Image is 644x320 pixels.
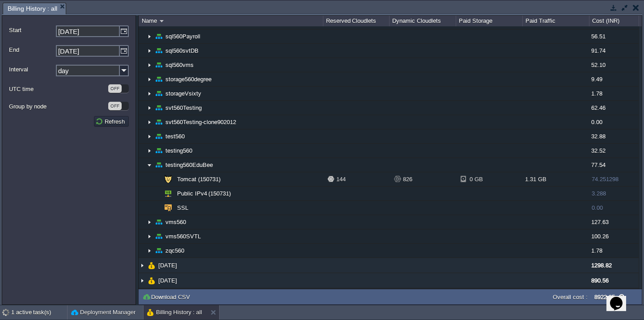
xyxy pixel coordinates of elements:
[591,76,602,83] span: 9.49
[162,172,174,186] img: AMDAwAAAACH5BAEAAAAALAAAAAABAAEAAAICRAEAOw==
[155,101,162,115] img: AMDAwAAAACH5BAEAAAAALAAAAAABAAEAAAICRAEAOw==
[592,190,606,197] span: 3.288
[327,172,390,186] div: 144
[146,101,153,115] img: AMDAwAAAACH5BAEAAAAALAAAAAABAAEAAAICRAEAOw==
[9,25,55,35] label: Start
[457,16,522,26] div: Paid Storage
[147,308,202,317] button: Billing History : all
[590,16,639,26] div: Cost (INR)
[148,288,155,303] img: AMDAwAAAACH5BAEAAAAALAAAAAABAAEAAAICRAEAOw==
[146,129,153,143] img: AMDAwAAAACH5BAEAAAAALAAAAAABAAEAAAICRAEAOw==
[591,33,606,40] span: 56.51
[146,215,153,229] img: AMDAwAAAACH5BAEAAAAALAAAAAABAAEAAAICRAEAOw==
[153,201,160,215] img: AMDAwAAAACH5BAEAAAAALAAAAAABAAEAAAICRAEAOw==
[160,20,164,22] img: AMDAwAAAACH5BAEAAAAALAAAAAABAAEAAAICRAEAOw==
[9,102,107,111] label: Group by node
[165,33,202,40] a: sql560Payroll
[591,47,606,54] span: 91.74
[153,172,160,186] img: AMDAwAAAACH5BAEAAAAALAAAAAABAAEAAAICRAEAOw==
[9,84,107,94] label: UTC time
[165,104,203,112] span: svt560Testing
[139,288,146,303] img: AMDAwAAAACH5BAEAAAAALAAAAAABAAEAAAICRAEAOw==
[591,62,606,68] span: 52.10
[155,129,162,143] img: AMDAwAAAACH5BAEAAAAALAAAAAABAAEAAAICRAEAOw==
[176,175,222,183] a: Tomcat (150731)
[591,133,606,140] span: 32.88
[146,72,153,86] img: AMDAwAAAACH5BAEAAAAALAAAAAABAAEAAAICRAEAOw==
[592,176,619,183] span: 74.251298
[162,201,174,215] img: AMDAwAAAACH5BAEAAAAALAAAAAABAAEAAAICRAEAOw==
[157,277,178,284] a: [DATE]
[594,294,615,300] label: 8922.35
[165,218,187,226] a: vms560
[146,244,153,258] img: AMDAwAAAACH5BAEAAAAALAAAAAABAAEAAAICRAEAOw==
[591,104,606,111] span: 62.46
[165,118,237,126] a: svt560Testing-clone902012
[155,158,162,172] img: AMDAwAAAACH5BAEAAAAALAAAAAABAAEAAAICRAEAOw==
[146,144,153,158] img: AMDAwAAAACH5BAEAAAAALAAAAAABAAEAAAICRAEAOw==
[155,44,162,58] img: AMDAwAAAACH5BAEAAAAALAAAAAABAAEAAAICRAEAOw==
[165,61,195,69] a: sql560vms
[591,162,606,168] span: 77.54
[155,229,162,243] img: AMDAwAAAACH5BAEAAAAALAAAAAABAAEAAAICRAEAOw==
[9,45,55,54] label: End
[146,29,153,43] img: AMDAwAAAACH5BAEAAAAALAAAAAABAAEAAAICRAEAOw==
[139,273,146,288] img: AMDAwAAAACH5BAEAAAAALAAAAAABAAEAAAICRAEAOw==
[139,258,146,273] img: AMDAwAAAACH5BAEAAAAALAAAAAABAAEAAAICRAEAOw==
[591,119,602,125] span: 0.00
[165,47,200,54] a: sql560svtDB
[324,16,390,26] div: Reserved Cloudlets
[146,158,153,172] img: AMDAwAAAACH5BAEAAAAALAAAAAABAAEAAAICRAEAOw==
[176,190,232,197] a: Public IPv4 (150731)
[165,161,214,169] a: testing560EduBee
[155,58,162,72] img: AMDAwAAAACH5BAEAAAAALAAAAAABAAEAAAICRAEAOw==
[165,147,194,154] a: testing560
[155,244,162,258] img: AMDAwAAAACH5BAEAAAAALAAAAAABAAEAAAICRAEAOw==
[523,172,589,186] div: 1.31 GB
[523,16,589,26] div: Paid Traffic
[155,115,162,129] img: AMDAwAAAACH5BAEAAAAALAAAAAABAAEAAAICRAEAOw==
[162,187,174,200] img: AMDAwAAAACH5BAEAAAAALAAAAAABAAEAAAICRAEAOw==
[153,187,160,200] img: AMDAwAAAACH5BAEAAAAALAAAAAABAAEAAAICRAEAOw==
[165,233,202,240] a: vms560SVTL
[165,247,186,254] a: zqc560
[95,117,127,125] button: Refresh
[394,172,456,186] div: 826
[176,204,190,212] span: SSL
[108,102,122,110] div: OFF
[155,87,162,100] img: AMDAwAAAACH5BAEAAAAALAAAAAABAAEAAAICRAEAOw==
[591,219,609,225] span: 127.63
[148,258,155,273] img: AMDAwAAAACH5BAEAAAAALAAAAAABAAEAAAICRAEAOw==
[592,204,603,211] span: 0.00
[606,284,635,311] iframe: chat widget
[146,87,153,100] img: AMDAwAAAACH5BAEAAAAALAAAAAABAAEAAAICRAEAOw==
[591,247,602,254] span: 1.78
[591,277,609,284] span: 890.56
[146,115,153,129] img: AMDAwAAAACH5BAEAAAAALAAAAAABAAEAAAICRAEAOw==
[165,75,213,83] a: storage560degree
[71,308,136,317] button: Deployment Manager
[591,233,609,240] span: 100.26
[155,29,162,43] img: AMDAwAAAACH5BAEAAAAALAAAAAABAAEAAAICRAEAOw==
[146,229,153,243] img: AMDAwAAAACH5BAEAAAAALAAAAAABAAEAAAICRAEAOw==
[165,90,203,97] a: storageVsixty
[146,58,153,72] img: AMDAwAAAACH5BAEAAAAALAAAAAABAAEAAAICRAEAOw==
[157,262,178,269] span: [DATE]
[155,215,162,229] img: AMDAwAAAACH5BAEAAAAALAAAAAABAAEAAAICRAEAOw==
[108,84,122,93] div: OFF
[165,133,186,140] span: test560
[8,3,57,14] span: Billing History : all
[553,294,588,300] label: Overall cost :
